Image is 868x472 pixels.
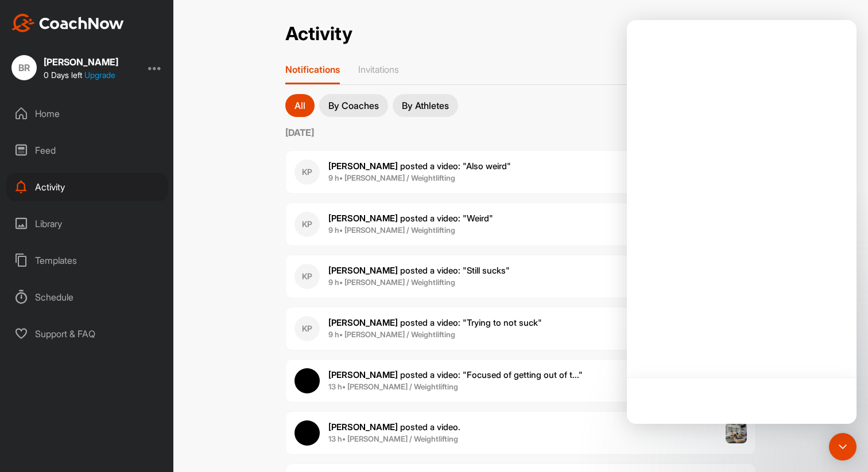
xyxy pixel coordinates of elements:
div: BR [11,55,37,80]
b: [PERSON_NAME] [328,161,398,171]
div: KP [294,316,320,341]
span: posted a video : " Focused of getting out of t... " [328,369,583,380]
b: [PERSON_NAME] [328,265,398,276]
p: By Coaches [328,101,379,110]
a: Upgrade [84,70,115,80]
b: 9 h • [PERSON_NAME] / Weightlifting [328,278,455,287]
button: All [285,94,315,117]
label: [DATE] [285,126,756,139]
h2: Activity [285,23,352,45]
img: user avatar [294,420,320,446]
b: 13 h • [PERSON_NAME] / Weightlifting [328,382,458,391]
div: Support & FAQ [6,319,168,348]
div: Library [6,209,168,238]
p: By Athletes [402,101,449,110]
button: By Athletes [393,94,458,117]
p: Notifications [285,64,340,75]
img: post image [726,422,747,444]
span: posted a video : " Weird " [328,213,493,224]
p: All [294,101,305,110]
span: 0 Days left [44,70,82,80]
b: [PERSON_NAME] [328,369,398,380]
div: Feed [6,136,168,165]
span: posted a video : " Also weird " [328,161,511,171]
span: posted a video . [328,422,460,432]
img: CoachNow [11,14,124,32]
div: Schedule [6,283,168,311]
div: Open Intercom Messenger [829,433,857,461]
button: By Coaches [319,94,388,117]
b: 9 h • [PERSON_NAME] / Weightlifting [328,330,455,339]
div: Templates [6,246,168,275]
b: 9 h • [PERSON_NAME] / Weightlifting [328,225,455,235]
b: [PERSON_NAME] [328,422,398,432]
div: KP [294,264,320,289]
b: 9 h • [PERSON_NAME] / Weightlifting [328,173,455,182]
p: Invitations [358,64,399,75]
b: [PERSON_NAME] [328,317,398,328]
div: [PERSON_NAME] [44,57,118,67]
span: posted a video : " Still sucks " [328,265,510,276]
div: Activity [6,173,168,201]
b: 13 h • [PERSON_NAME] / Weightlifting [328,434,458,443]
div: KP [294,159,320,185]
img: user avatar [294,368,320,393]
div: Home [6,99,168,128]
div: KP [294,212,320,237]
span: posted a video : " Trying to not suck " [328,317,542,328]
b: [PERSON_NAME] [328,213,398,224]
